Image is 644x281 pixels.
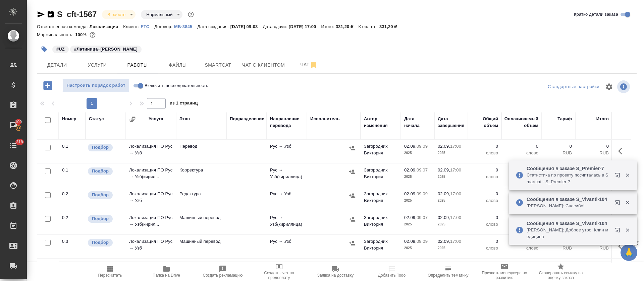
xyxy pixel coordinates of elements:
[438,116,465,129] div: Дата завершения
[471,173,498,180] p: слово
[62,79,129,92] button: Настроить порядок работ
[438,239,450,244] p: 02.09,
[505,167,538,173] p: 0
[230,24,263,29] p: [DATE] 09:03
[81,61,113,69] span: Услуги
[471,167,498,173] p: 0
[179,167,223,173] p: Корректура
[37,32,75,37] p: Маржинальность:
[505,143,538,150] p: 0
[378,273,406,278] span: Добавить Todo
[546,82,601,92] div: split button
[41,61,73,69] span: Детали
[170,99,198,109] span: из 1 страниц
[62,143,82,150] div: 0.1
[417,191,428,196] p: 09:09
[310,61,318,69] svg: Отписаться
[62,238,82,245] div: 0.3
[293,61,325,69] span: Чат
[87,143,122,152] div: Можно подбирать исполнителей
[417,239,428,244] p: 09:09
[12,139,27,145] span: 318
[39,79,57,92] button: Добавить работу
[69,46,142,52] span: Латиница+Кириллица
[545,143,572,150] p: 0
[505,197,538,204] p: слово
[596,116,609,122] div: Итого
[404,173,431,180] p: 2025
[450,144,461,149] p: 17:00
[417,167,428,172] p: 09:07
[87,191,122,200] div: Можно подбирать исполнителей
[179,116,190,122] div: Этап
[336,24,359,29] p: 331,20 ₽
[179,214,223,221] p: Машинный перевод
[438,191,450,196] p: 02.09,
[471,150,498,156] p: слово
[126,211,176,234] td: Локализация ПО Рус → Узб(кирил...
[611,223,627,239] button: Открыть в новой вкладке
[471,197,498,204] p: слово
[52,46,69,52] span: UZ
[404,167,417,172] p: 02.09,
[203,273,243,278] span: Создать рекламацию
[82,262,138,281] button: Пересчитать
[11,119,26,125] span: 100
[149,116,163,122] div: Услуга
[138,262,195,281] button: Папка на Drive
[404,221,431,228] p: 2025
[126,235,176,258] td: Локализация ПО Рус → Узб
[361,235,401,258] td: Загородних Виктория
[505,191,538,197] p: 0
[527,203,610,209] p: [PERSON_NAME]: Спасибо!
[98,273,122,278] span: Пересчитать
[186,10,195,19] button: Доп статусы указывают на важность/срочность заказа
[361,140,401,163] td: Загородних Виктория
[504,116,538,129] div: Оплачиваемый объем
[361,187,401,211] td: Загородних Виктория
[450,191,461,196] p: 17:00
[202,61,234,69] span: Smartcat
[123,24,141,29] p: Клиент:
[404,191,417,196] p: 02.09,
[62,167,82,173] div: 0.1
[438,221,465,228] p: 2025
[87,167,122,176] div: Можно подбирать исполнителей
[92,192,109,198] p: Подбор
[195,262,251,281] button: Создать рекламацию
[480,271,529,280] span: Призвать менеджера по развитию
[617,80,631,93] span: Посмотреть информацию
[267,187,307,211] td: Рус → Узб
[574,11,618,18] span: Кратко детали заказа
[321,24,335,29] p: Итого:
[527,220,610,227] p: Сообщения в заказе S_Vivanti-104
[347,167,357,177] button: Назначить
[404,144,417,149] p: 02.09,
[179,143,223,150] p: Перевод
[90,24,123,29] p: Локализация
[153,273,180,278] span: Папка на Drive
[37,24,90,29] p: Ответственная команда:
[267,140,307,163] td: Рус → Узб
[505,262,538,269] p: 0
[601,79,617,95] span: Настроить таблицу
[263,24,288,29] p: Дата сдачи:
[126,187,176,211] td: Локализация ПО Рус → Узб
[179,238,223,245] p: Машинный перевод
[230,116,264,122] div: Подразделение
[62,262,82,269] div: 0.3
[242,61,285,69] span: Чат с клиентом
[438,144,450,149] p: 02.09,
[92,144,109,151] p: Подбор
[347,214,357,224] button: Назначить
[154,24,174,29] p: Договор:
[174,23,197,29] a: МБ-3845
[310,116,340,122] div: Исполнитель
[450,215,461,220] p: 17:00
[267,211,307,234] td: Рус → Узб(кириллица)
[527,165,610,172] p: Сообщения в заказе S_Premier-7
[75,32,88,37] p: 100%
[404,116,431,129] div: Дата начала
[307,262,364,281] button: Заявка на доставку
[105,12,127,17] button: В работе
